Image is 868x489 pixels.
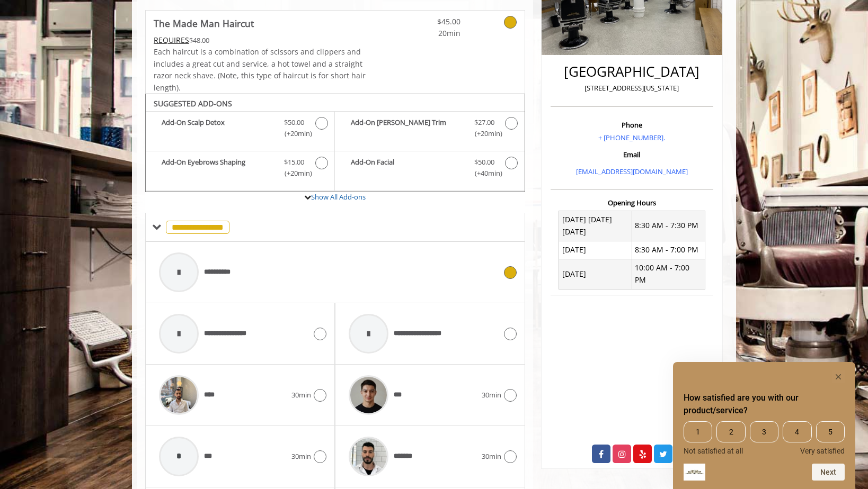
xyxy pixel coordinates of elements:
[154,98,232,108] b: SUGGESTED ADD-ONS
[553,151,711,158] h3: Email
[559,211,632,241] td: [DATE] [DATE] [DATE]
[340,117,519,142] label: Add-On Beard Trim
[398,16,460,28] span: $45.00
[482,390,501,401] span: 30min
[832,370,845,383] button: Hide survey
[716,421,745,442] span: 2
[468,168,500,179] span: (+40min )
[750,421,778,442] span: 3
[351,117,463,139] b: Add-On [PERSON_NAME] Trim
[468,128,500,139] span: (+20min )
[340,157,519,182] label: Add-On Facial
[783,421,811,442] span: 4
[482,451,501,462] span: 30min
[162,157,273,179] b: Add-On Eyebrows Shaping
[151,157,329,182] label: Add-On Eyebrows Shaping
[816,421,845,442] span: 5
[311,192,366,202] a: Show All Add-ons
[684,392,845,417] h2: How satisfied are you with our product/service? Select an option from 1 to 5, with 1 being Not sa...
[154,47,366,92] span: Each haircut is a combination of scissors and clippers and includes a great cut and service, a ho...
[684,421,712,442] span: 1
[291,451,311,462] span: 30min
[284,157,304,168] span: $15.00
[598,133,665,142] a: + [PHONE_NUMBER].
[474,117,494,128] span: $27.00
[145,94,525,192] div: The Made Man Haircut Add-onS
[553,64,711,79] h2: [GEOGRAPHIC_DATA]
[551,199,713,206] h3: Opening Hours
[351,157,463,179] b: Add-On Facial
[279,168,310,179] span: (+20min )
[632,241,705,259] td: 8:30 AM - 7:00 PM
[684,421,845,455] div: How satisfied are you with our product/service? Select an option from 1 to 5, with 1 being Not sa...
[398,28,460,39] span: 20min
[812,464,845,481] button: Next question
[576,167,688,176] a: [EMAIL_ADDRESS][DOMAIN_NAME]
[559,241,632,259] td: [DATE]
[162,117,273,139] b: Add-On Scalp Detox
[154,35,189,45] span: This service needs some Advance to be paid before we block your appointment
[553,121,711,129] h3: Phone
[154,34,367,46] div: $48.00
[279,128,310,139] span: (+20min )
[684,370,845,481] div: How satisfied are you with our product/service? Select an option from 1 to 5, with 1 being Not sa...
[151,117,329,142] label: Add-On Scalp Detox
[559,259,632,289] td: [DATE]
[553,83,711,94] p: [STREET_ADDRESS][US_STATE]
[800,447,845,455] span: Very satisfied
[474,157,494,168] span: $50.00
[684,447,743,455] span: Not satisfied at all
[154,16,254,31] b: The Made Man Haircut
[632,259,705,289] td: 10:00 AM - 7:00 PM
[284,117,304,128] span: $50.00
[632,211,705,241] td: 8:30 AM - 7:30 PM
[291,390,311,401] span: 30min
